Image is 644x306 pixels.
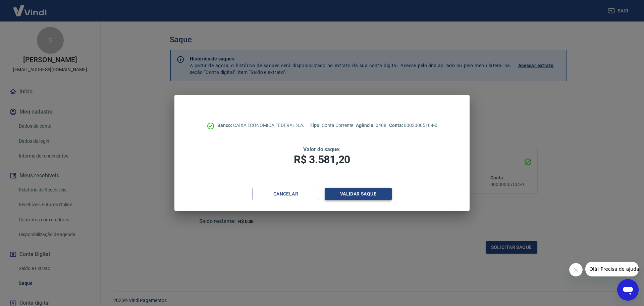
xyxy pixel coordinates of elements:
[252,188,319,200] button: Cancelar
[310,123,322,128] span: Tipo:
[356,122,386,129] p: 0408
[4,5,56,10] span: Olá! Precisa de ajuda?
[217,123,233,128] span: Banco:
[310,122,353,129] p: Conta Corrente
[294,153,350,166] span: R$ 3.581,20
[325,188,392,200] button: Validar saque
[585,262,639,276] iframe: Mensagem da empresa
[217,122,304,129] p: CAIXA ECONÔMICA FEDERAL S.A.
[617,279,639,301] iframe: Botão para abrir a janela de mensagens
[389,123,404,128] span: Conta:
[356,123,376,128] span: Agência:
[389,122,437,129] p: 00030005104-0
[303,146,341,152] span: Valor do saque:
[569,263,583,276] iframe: Fechar mensagem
